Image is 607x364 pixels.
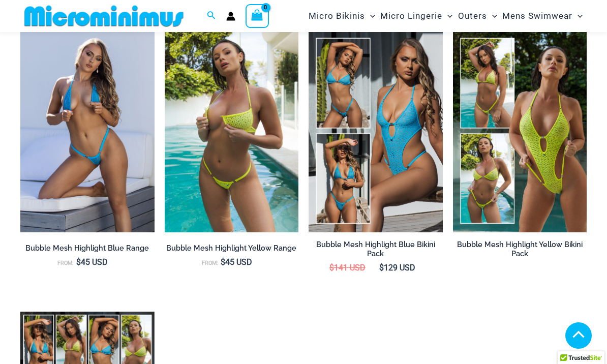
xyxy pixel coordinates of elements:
[572,3,583,29] span: Menu Toggle
[165,244,299,257] a: Bubble Mesh Highlight Yellow Range
[453,32,587,232] a: Bubble Mesh Ultimate (3)Bubble Mesh Highlight Yellow 309 Tri Top 469 Thong 05Bubble Mesh Highligh...
[76,257,108,267] bdi: 45 USD
[165,32,299,232] a: Bubble Mesh Highlight Yellow 323 Underwire Top 469 Thong 02Bubble Mesh Highlight Yellow 323 Under...
[453,240,587,259] h2: Bubble Mesh Highlight Yellow Bikini Pack
[57,260,74,266] span: From:
[207,10,216,22] a: Search icon link
[165,244,299,253] h2: Bubble Mesh Highlight Yellow Range
[309,3,365,29] span: Micro Bikinis
[76,257,81,267] span: $
[458,3,487,29] span: Outers
[329,263,366,272] bdi: 141 USD
[20,32,155,232] img: Bubble Mesh Highlight Blue 309 Tri Top 421 Micro 04
[379,263,415,272] bdi: 129 USD
[502,3,572,29] span: Mens Swimwear
[378,3,455,29] a: Micro LingerieMenu ToggleMenu Toggle
[309,32,443,232] img: Bubble Mesh Ultimate (2)
[365,3,375,29] span: Menu Toggle
[165,32,299,232] img: Bubble Mesh Highlight Yellow 323 Underwire Top 469 Thong 02
[202,260,218,266] span: From:
[20,32,155,232] a: Bubble Mesh Highlight Blue 309 Tri Top 421 Micro 05Bubble Mesh Highlight Blue 309 Tri Top 421 Mic...
[20,5,188,27] img: MM SHOP LOGO FLAT
[453,240,587,263] a: Bubble Mesh Highlight Yellow Bikini Pack
[309,240,443,259] h2: Bubble Mesh Highlight Blue Bikini Pack
[379,263,384,272] span: $
[453,32,587,232] img: Bubble Mesh Ultimate (3)
[329,263,334,272] span: $
[442,3,452,29] span: Menu Toggle
[20,244,155,257] a: Bubble Mesh Highlight Blue Range
[221,257,225,267] span: $
[226,12,235,21] a: Account icon link
[221,257,252,267] bdi: 45 USD
[20,244,155,253] h2: Bubble Mesh Highlight Blue Range
[309,240,443,263] a: Bubble Mesh Highlight Blue Bikini Pack
[309,32,443,232] a: Bubble Mesh Ultimate (2)Bubble Mesh Highlight Blue 309 Tri Top 469 Thong 05Bubble Mesh Highlight ...
[487,3,497,29] span: Menu Toggle
[380,3,442,29] span: Micro Lingerie
[500,3,585,29] a: Mens SwimwearMenu ToggleMenu Toggle
[305,2,587,31] nav: Site Navigation
[456,3,500,29] a: OutersMenu ToggleMenu Toggle
[246,4,269,27] a: View Shopping Cart, empty
[306,3,378,29] a: Micro BikinisMenu ToggleMenu Toggle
